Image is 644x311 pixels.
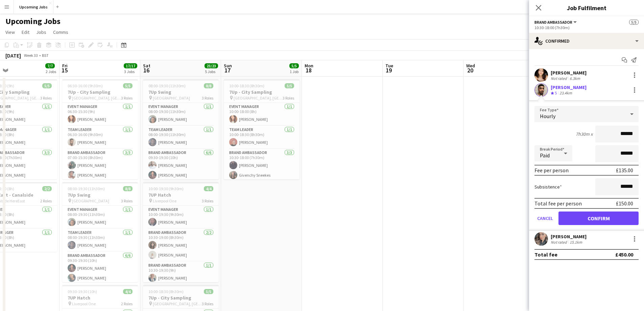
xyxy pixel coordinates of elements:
button: Brand Ambassador [534,20,578,25]
div: [DATE] [5,52,21,59]
div: [PERSON_NAME] [551,70,587,76]
a: Jobs [33,28,49,37]
button: Upcoming Jobs [14,0,53,14]
div: 15.1km [568,240,583,245]
span: Brand Ambassador [534,20,572,25]
div: Not rated [551,240,568,245]
div: BST [42,53,49,58]
span: Paid [540,152,550,159]
div: Not rated [551,76,568,81]
button: Confirm [558,212,639,225]
span: Hourly [540,113,555,119]
a: View [3,28,18,37]
div: 23.4km [558,90,573,96]
label: Subsistence [534,184,562,190]
span: Comms [53,29,68,35]
div: Total fee [534,251,557,258]
div: Confirmed [529,33,644,49]
span: Week 33 [22,53,39,58]
div: Fee per person [534,167,569,174]
a: Edit [19,28,32,37]
span: 5 [555,90,557,95]
span: View [5,29,15,35]
div: Total fee per person [534,200,582,207]
span: Jobs [36,29,46,35]
div: 10:30-18:00 (7h30m) [534,25,639,30]
a: Comms [50,28,71,37]
button: Cancel [534,212,556,225]
div: £150.00 [616,200,633,207]
span: Edit [22,29,29,35]
div: £135.00 [616,167,633,174]
div: [PERSON_NAME] [551,84,587,90]
div: 6.3km [568,76,581,81]
div: 7h30m x [576,131,593,137]
div: [PERSON_NAME] [551,234,587,240]
div: £450.00 [615,251,633,258]
h3: Job Fulfilment [529,3,644,12]
span: 5/5 [629,20,639,25]
h1: Upcoming Jobs [5,16,61,26]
